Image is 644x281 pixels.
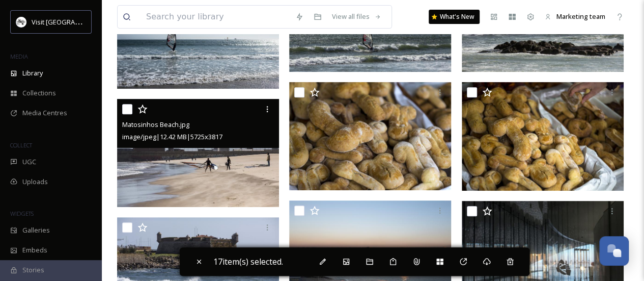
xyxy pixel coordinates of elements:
span: COLLECT [10,141,32,149]
a: What's New [429,10,480,24]
img: Doces de S. Gonçalo.jpg [289,82,451,190]
span: Media Centres [22,108,67,118]
button: Open Chat [599,236,629,266]
img: download%20%282%29.png [16,17,26,27]
span: Stories [22,265,44,275]
span: MEDIA [10,53,28,60]
span: UGC [22,157,36,167]
span: 17 item(s) selected. [213,256,283,267]
span: Galleries [22,225,50,235]
img: Doces de S. Gonçalo.jpg [462,82,624,191]
span: Marketing team [556,12,605,21]
span: Visit [GEOGRAPHIC_DATA] [32,17,110,27]
span: Embeds [22,245,47,255]
span: Library [22,68,43,78]
a: View all files [327,7,386,27]
span: Matosinhos Beach.jpg [122,120,189,129]
span: WIDGETS [10,210,34,217]
img: Matosinhos Beach.jpg [117,99,279,207]
a: Marketing team [540,7,610,27]
span: Uploads [22,177,48,187]
span: image/jpeg | 12.42 MB | 5725 x 3817 [122,132,222,141]
input: Search your library [141,6,290,28]
span: Collections [22,88,56,98]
